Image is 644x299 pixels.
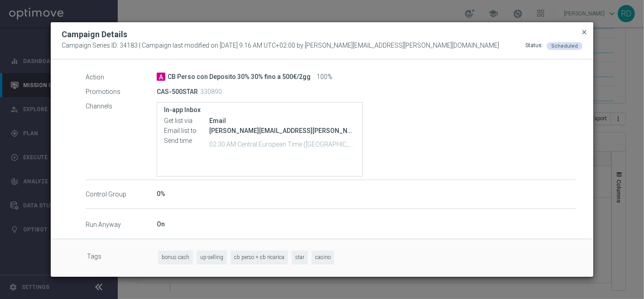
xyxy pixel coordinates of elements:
label: Send time [164,137,209,145]
span: CB Perso con Deposito 30% 30% fino a 500€/2gg [168,73,311,81]
span: casino [312,250,334,265]
p: 330890 [200,88,222,96]
p: 02:30 AM Central European Time ([GEOGRAPHIC_DATA]) (UTC +02:00) [209,139,356,148]
p: CAS-500STAR [157,88,198,96]
span: up-selling [197,250,227,265]
colored-tag: Scheduled [547,42,582,49]
span: Scheduled [551,43,578,49]
label: Promotions [86,88,157,96]
label: Action [86,73,157,81]
div: On [157,220,576,229]
span: cb perso + cb ricarica [231,250,288,265]
div: Email [209,116,356,125]
span: Campaign Series ID: 34183 | Campaign last modified on [DATE] 9:16 AM UTC+02:00 by [PERSON_NAME][E... [62,42,499,50]
label: Tags [87,250,158,265]
span: close [581,29,588,36]
span: 100% [317,73,332,81]
h2: Campaign Details [62,29,127,40]
span: A [157,73,165,81]
label: Control Group [86,190,157,198]
div: [PERSON_NAME][EMAIL_ADDRESS][PERSON_NAME][DOMAIN_NAME] [209,126,356,135]
div: 0% [157,189,576,198]
label: Email list to [164,127,209,135]
span: star [292,250,308,265]
label: In-app Inbox [164,106,356,114]
label: Get list via [164,117,209,125]
div: Status: [525,42,543,50]
span: bonus cash [158,250,193,265]
label: Channels [86,102,157,110]
label: Run Anyway [86,221,157,229]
